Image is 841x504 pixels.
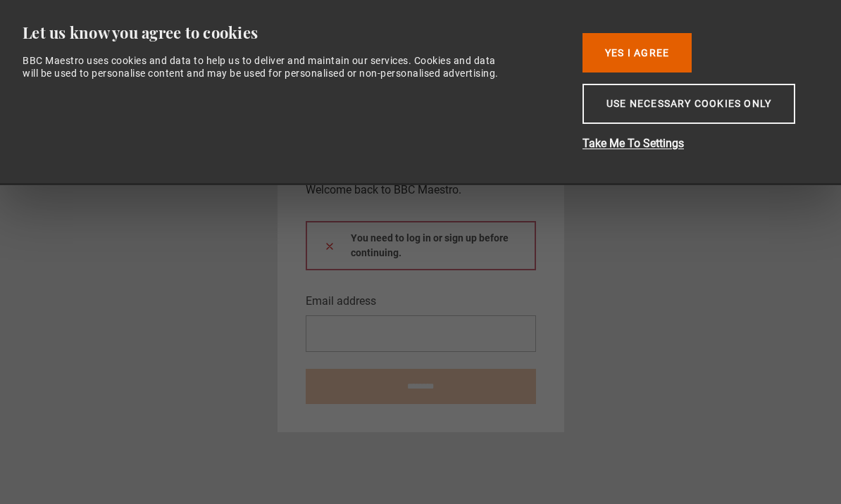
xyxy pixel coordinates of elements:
div: BBC Maestro uses cookies and data to help us to deliver and maintain our services. Cookies and da... [23,54,507,80]
label: Email address [306,293,376,310]
button: Take Me To Settings [583,135,808,152]
button: Yes I Agree [583,33,692,73]
div: Let us know you agree to cookies [23,23,561,43]
p: Welcome back to BBC Maestro. [306,182,536,199]
div: You need to log in or sign up before continuing. [306,221,536,270]
button: Use necessary cookies only [583,84,795,124]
